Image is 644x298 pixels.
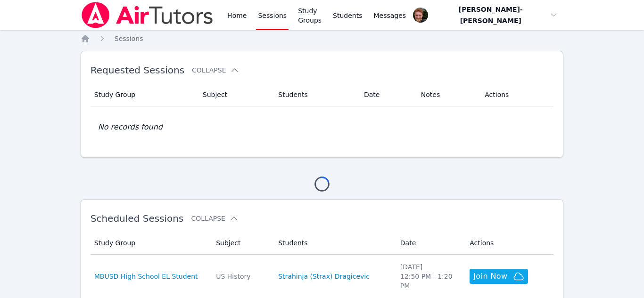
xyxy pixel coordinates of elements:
div: US History [216,272,267,281]
th: Students [272,83,358,106]
span: Messages [374,11,406,20]
th: Study Group [91,232,210,255]
th: Subject [197,83,273,106]
th: Date [358,83,415,106]
a: MBUSD High School EL Student [94,272,198,281]
img: Air Tutors [81,2,214,28]
span: Sessions [115,35,143,42]
th: Notes [415,83,479,106]
th: Students [272,232,395,255]
button: Collapse [192,65,239,75]
nav: Breadcrumb [81,34,564,43]
button: Join Now [470,269,528,284]
th: Actions [479,83,553,106]
a: Sessions [115,34,143,43]
th: Study Group [91,83,197,106]
th: Actions [464,232,553,255]
div: [DATE] 12:50 PM — 1:20 PM [400,262,458,290]
span: Requested Sessions [91,64,184,76]
button: Collapse [191,214,238,223]
th: Subject [210,232,272,255]
span: Scheduled Sessions [91,213,184,224]
a: Strahinja (Strax) Dragicevic [278,272,370,281]
th: Date [395,232,464,255]
span: Join Now [473,271,507,282]
td: No records found [91,106,554,148]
